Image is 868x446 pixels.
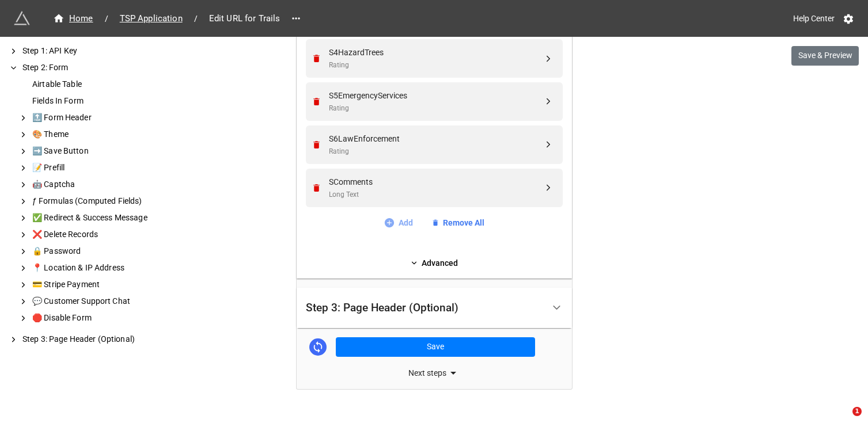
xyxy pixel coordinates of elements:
[30,245,184,257] div: 🔒 Password
[306,302,458,314] div: Step 3: Page Header (Optional)
[202,12,287,25] span: Edit URL for Trails
[30,145,184,157] div: ➡️ Save Button
[329,46,543,59] div: S4HazardTrees
[329,146,543,157] div: Rating
[329,189,543,200] div: Long Text
[194,13,198,25] li: /
[30,195,184,207] div: ƒ Formulas (Computed Fields)
[14,10,30,26] img: miniextensions-icon.73ae0678.png
[20,62,184,74] div: Step 2: Form
[384,216,413,229] a: Add
[30,78,184,90] div: Airtable Table
[30,95,184,107] div: Fields In Form
[30,128,184,140] div: 🎨 Theme
[312,54,325,63] a: Remove
[105,13,108,25] li: /
[30,279,184,291] div: 💳 Stripe Payment
[30,112,184,124] div: 🔝 Form Header
[329,103,543,114] div: Rating
[336,337,535,357] button: Save
[113,12,189,25] a: TSP Application
[20,333,184,345] div: Step 3: Page Header (Optional)
[431,216,484,229] a: Remove All
[309,338,327,356] a: Sync Base Structure
[113,12,189,25] span: TSP Application
[30,162,184,174] div: 📝 Prefill
[297,366,572,380] div: Next steps
[30,178,184,190] div: 🤖 Captcha
[20,45,184,57] div: Step 1: API Key
[46,12,287,25] nav: breadcrumb
[852,407,862,416] span: 1
[329,89,543,102] div: S5EmergencyServices
[30,228,184,241] div: ❌ Delete Records
[329,176,543,188] div: SComments
[306,257,563,269] a: Advanced
[30,295,184,307] div: 💬 Customer Support Chat
[312,140,325,150] a: Remove
[329,60,543,71] div: Rating
[30,262,184,274] div: 📍 Location & IP Address
[829,407,856,434] iframe: Intercom live chat
[46,12,100,25] a: Home
[30,212,184,224] div: ✅ Redirect & Success Message
[785,8,843,29] a: Help Center
[329,132,543,145] div: S6LawEnforcement
[312,183,325,193] a: Remove
[53,12,93,25] div: Home
[30,312,184,324] div: 🛑 Disable Form
[297,288,572,329] div: Step 3: Page Header (Optional)
[791,46,859,66] button: Save & Preview
[312,97,325,106] a: Remove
